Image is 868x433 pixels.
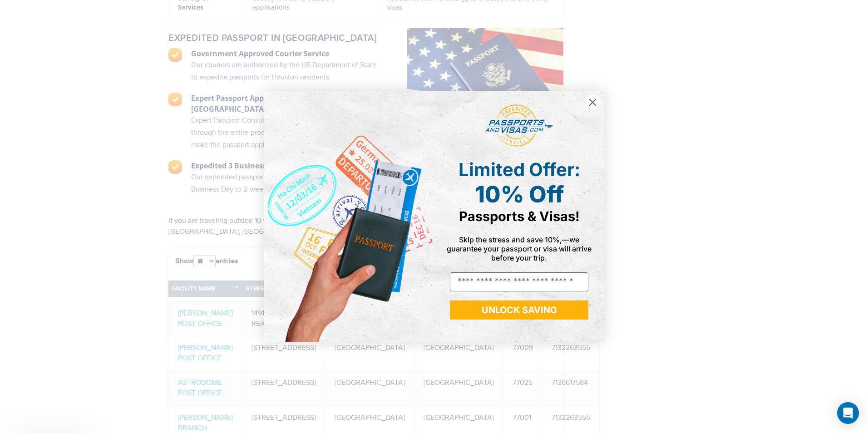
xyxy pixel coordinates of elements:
button: Close dialog [585,94,601,110]
button: UNLOCK SAVING [450,300,588,320]
span: 10% Off [475,181,564,208]
img: de9cda0d-0715-46ca-9a25-073762a91ba7.png [264,91,434,342]
img: passports and visas [485,104,553,147]
span: Passports & Visas! [459,208,580,224]
span: Skip the stress and save 10%,—we guarantee your passport or visa will arrive before your trip. [447,235,592,262]
div: Open Intercom Messenger [837,402,859,424]
span: Limited Offer: [459,158,580,181]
